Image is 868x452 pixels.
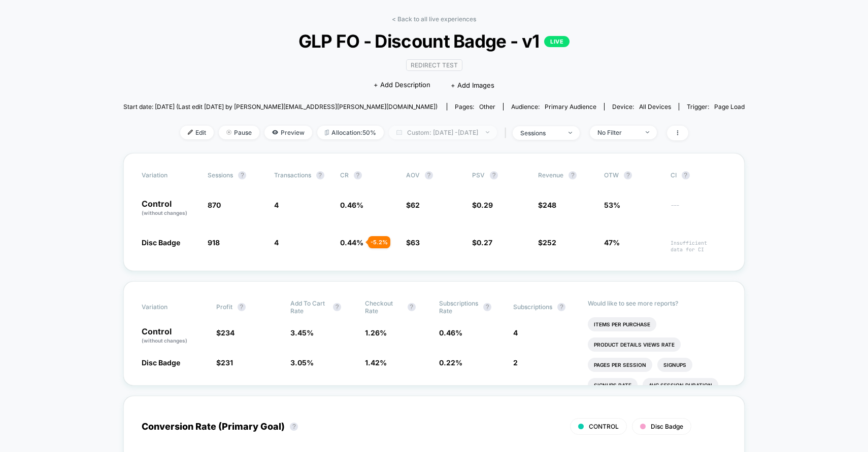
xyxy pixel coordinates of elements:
span: Pause [219,126,259,139]
li: Avg Session Duration [643,378,718,392]
span: Profit [216,303,232,311]
span: GLP FO - Discount Badge - v1 [154,30,713,52]
li: Signups Rate [588,378,638,392]
span: 3.45 % [290,328,314,337]
span: Revenue [538,171,563,179]
p: Control [142,200,197,217]
span: other [479,103,495,110]
span: 248 [543,201,556,209]
span: 0.46 % [340,201,363,209]
span: Start date: [DATE] (Last edit [DATE] by [PERSON_NAME][EMAIL_ADDRESS][PERSON_NAME][DOMAIN_NAME]) [123,103,438,110]
span: 63 [411,238,420,247]
span: $ [538,201,556,209]
button: ? [682,171,690,179]
span: $ [216,328,235,337]
span: $ [216,358,233,367]
span: 4 [274,238,279,247]
button: ? [333,303,341,311]
div: sessions [520,129,561,137]
span: 1.26 % [365,328,387,337]
span: OTW [604,171,660,179]
button: ? [238,171,246,179]
img: calendar [396,130,402,135]
span: --- [671,202,726,217]
button: ? [408,303,416,311]
span: Redirect Test [406,59,462,71]
img: rebalance [325,130,329,135]
span: AOV [406,171,420,179]
span: 62 [411,201,420,209]
div: - 5.2 % [368,236,390,248]
span: Sessions [208,171,233,179]
span: Preview [264,126,312,139]
span: 0.44 % [340,238,363,247]
span: Insufficient data for CI [671,240,726,253]
span: 47% [604,238,620,247]
button: ? [425,171,433,179]
button: ? [483,303,491,311]
span: CI [671,171,726,179]
span: $ [406,238,420,247]
span: 231 [221,358,233,367]
div: No Filter [597,129,638,136]
span: 4 [274,201,279,209]
span: 252 [543,238,556,247]
span: 0.46 % [439,328,462,337]
span: Transactions [274,171,311,179]
span: CONTROL [589,423,619,430]
span: Subscriptions [513,303,552,311]
button: ? [316,171,324,179]
button: ? [569,171,577,179]
span: Custom: [DATE] - [DATE] [389,126,497,139]
span: $ [406,201,420,209]
li: Product Details Views Rate [588,337,681,352]
button: ? [557,303,565,311]
button: ? [354,171,362,179]
span: Page Load [714,103,745,110]
span: 2 [513,358,518,367]
img: edit [188,130,193,135]
span: Edit [180,126,214,139]
img: end [646,131,649,133]
p: LIVE [544,36,570,47]
span: 870 [208,201,221,209]
span: (without changes) [142,210,187,216]
button: ? [290,423,298,431]
p: Control [142,327,206,345]
span: $ [472,238,492,247]
span: Subscriptions Rate [439,299,478,315]
span: 918 [208,238,220,247]
span: 1.42 % [365,358,387,367]
button: ? [238,303,246,311]
span: 4 [513,328,518,337]
span: CR [340,171,349,179]
span: + Add Images [451,81,494,89]
a: < Back to all live experiences [392,15,476,23]
li: Signups [657,358,692,372]
span: 53% [604,201,620,209]
p: Would like to see more reports? [588,299,726,307]
div: Pages: [455,103,495,110]
div: Trigger: [687,103,745,110]
li: Items Per Purchase [588,317,656,331]
button: ? [490,171,498,179]
span: 0.29 [477,201,493,209]
span: Primary Audience [545,103,596,110]
span: | [502,126,513,140]
span: + Add Description [374,80,430,90]
span: Disc Badge [142,358,180,367]
img: end [569,132,572,134]
span: Device: [604,103,679,110]
span: Allocation: 50% [317,126,384,139]
span: Variation [142,171,197,179]
img: end [486,131,489,133]
img: end [226,130,231,135]
span: Disc Badge [651,423,683,430]
span: (without changes) [142,337,187,344]
span: PSV [472,171,485,179]
div: Audience: [511,103,596,110]
span: Disc Badge [142,238,180,247]
span: 234 [221,328,235,337]
span: Variation [142,299,197,315]
span: all devices [639,103,671,110]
